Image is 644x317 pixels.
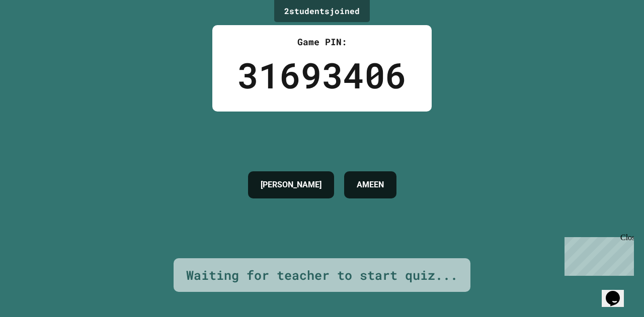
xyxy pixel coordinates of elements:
[560,233,634,276] iframe: chat widget
[602,277,634,307] iframe: chat widget
[186,266,458,285] div: Waiting for teacher to start quiz...
[261,179,321,191] h4: [PERSON_NAME]
[237,35,407,49] div: Game PIN:
[4,4,69,64] div: Chat with us now!Close
[237,49,407,101] div: 31693406
[357,179,384,191] h4: AMEEN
